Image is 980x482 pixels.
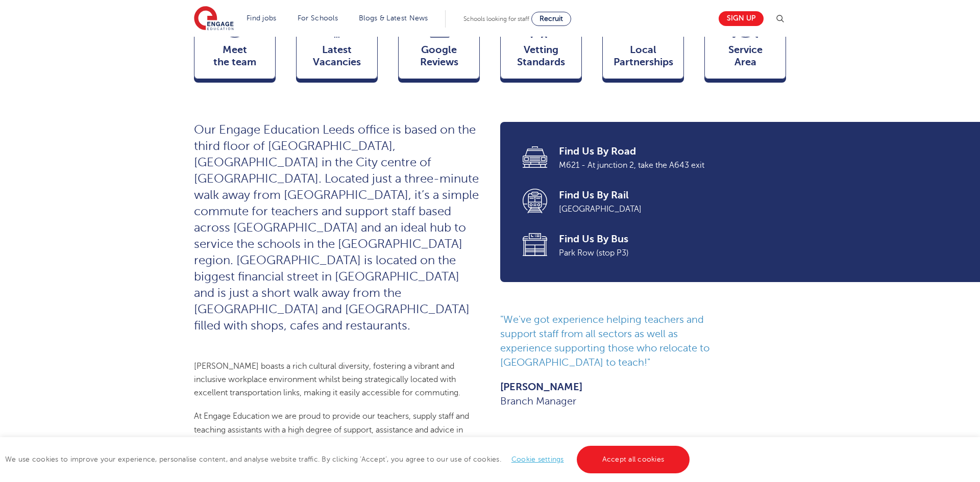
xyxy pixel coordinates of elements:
a: Accept all cookies [577,446,690,473]
a: GoogleReviews [398,1,480,84]
a: Local Partnerships [602,1,684,84]
a: LatestVacancies [296,1,378,84]
span: Schools looking for staff [463,15,529,22]
span: M621 - At junction 2, take the A643 exit [559,159,772,172]
span: Local Partnerships [608,44,678,68]
img: Engage Education [194,6,234,32]
span: Find Us By Rail [559,188,772,202]
span: Find Us By Bus [559,232,772,246]
span: Google Reviews [404,44,474,68]
span: Park Row (stop P3) [559,246,772,260]
span: Vetting Standards [506,44,576,68]
span: [PERSON_NAME] [500,380,725,394]
p: We've got experience helping teachers and support staff from all sectors as well as experience su... [500,313,725,370]
span: Meet the team [200,44,270,68]
span: Latest Vacancies [302,44,372,68]
span: At Engage Education we are proud to provide our teachers, supply staff and teaching assistants wi... [194,412,473,461]
span: We use cookies to improve your experience, personalise content, and analyse website traffic. By c... [5,455,692,463]
span: Recruit [540,15,563,22]
a: Sign up [719,11,764,26]
span: Service Area [710,44,780,68]
p: [PERSON_NAME] boasts a rich cultural diversity, fostering a vibrant and inclusive workplace envir... [194,360,480,400]
a: Cookie settings [511,455,564,463]
span: Our Engage Education Leeds office is based on the third floor of [GEOGRAPHIC_DATA], [GEOGRAPHIC_D... [194,123,479,333]
a: Recruit [531,12,571,26]
span: [GEOGRAPHIC_DATA] [559,202,772,216]
span: Find Us By Road [559,144,772,159]
a: Meetthe team [194,1,276,84]
a: For Schools [298,14,338,22]
span: Branch Manager [500,394,725,409]
a: VettingStandards [500,1,582,84]
a: Blogs & Latest News [359,14,428,22]
a: Find jobs [247,14,277,22]
a: ServiceArea [704,1,786,84]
